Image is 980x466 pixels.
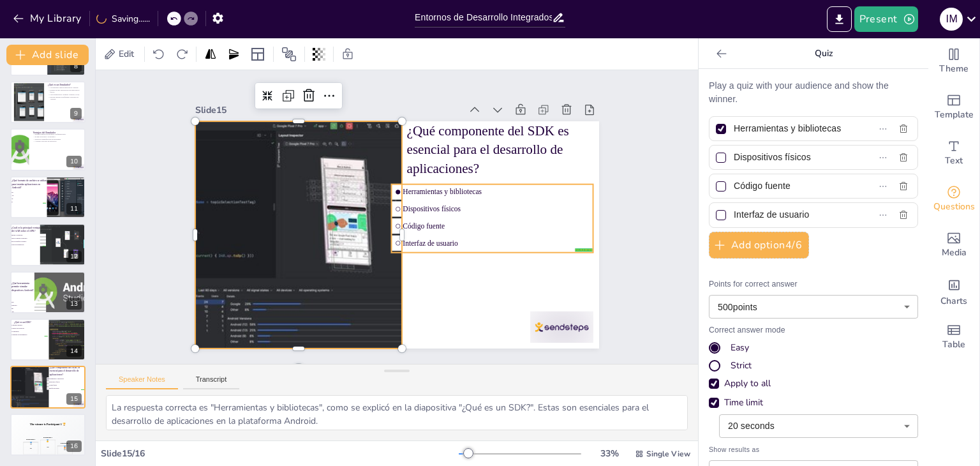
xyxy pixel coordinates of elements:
span: Text [945,154,963,168]
div: 8 [70,61,82,72]
span: JAR [11,198,46,199]
p: ¿Qué es un IDE? [14,320,63,324]
span: Dispositivos físicos [49,382,84,383]
span: Theme [939,62,969,76]
div: Add images, graphics, shapes or video [928,222,979,268]
button: Speaker Notes [106,375,178,389]
div: Time limit [724,396,763,409]
p: Correct answer mode [709,325,918,336]
div: Easy [709,342,918,354]
div: 🥉 [63,446,66,448]
button: I M [940,6,963,32]
span: AAB [11,195,46,196]
div: 🥇 [46,440,49,442]
p: Facilita pruebas en diferentes versiones de Android. [48,96,82,100]
div: Slide 15 [220,64,483,132]
input: Option 1 [734,119,850,138]
div: 9 [70,108,82,119]
div: Add text boxes [928,130,979,176]
div: Time limit [709,396,918,409]
span: Questions [933,200,975,214]
textarea: La respuesta correcta es "Herramientas y bibliotecas", como se explicó en la diapositiva "¿Qué es... [106,395,688,430]
div: Participant 1 [43,437,52,438]
div: 15 [10,366,85,408]
p: Quiz [732,38,916,69]
span: Facilita la programación [10,244,45,246]
div: Add a table [928,314,979,360]
input: Option 3 [734,177,850,195]
span: Interfaz de usuario [396,239,581,287]
span: Herramientas y bibliotecas [49,379,84,380]
span: Position [281,47,297,62]
p: Crea Dispositivos Virtuales Android (AVD). [48,94,82,96]
div: 9 [10,81,85,123]
span: Charts [940,294,967,308]
div: 15 [66,393,82,405]
span: Emulador [11,304,45,306]
span: Interfaz de usuario [49,388,84,389]
p: ¿Cuál es la principal ventaja del AAB sobre el APK? [11,226,40,233]
div: 14 [66,345,82,357]
div: I M [940,8,963,31]
div: Easy [731,342,749,354]
div: Participant 2 [26,439,35,440]
span: Dispositivos físicos [403,206,588,253]
span: Aumenta la seguridad [10,235,45,236]
div: 10 [66,156,82,167]
div: 🥈 [29,442,33,444]
span: Show results as [709,444,918,455]
span: Un compilador [11,331,47,333]
p: Facilita la identificación de problemas. [33,138,82,140]
p: Points for correct answer [709,279,918,290]
div: Participant 3 [61,442,70,444]
div: 300 [64,449,66,450]
div: 400 [30,447,32,449]
span: ISO [11,201,46,202]
span: Single View [646,449,690,459]
span: Mejora la interfaz de usuario [10,241,45,243]
p: Ventajas del Emulador [33,130,82,134]
span: Table [942,338,965,352]
input: Insert title [415,8,552,27]
div: Strict [709,359,918,372]
button: Transcript [183,375,240,389]
button: Present [854,6,918,32]
button: Add option4/6 [709,232,809,259]
div: 16 [66,440,82,452]
p: ¿Qué componente del SDK es esencial para el desarrollo de aplicaciones? [415,125,614,220]
div: Apply to all [724,377,771,390]
div: 12 [66,251,82,262]
span: Código fuente [399,223,584,270]
div: 33 % [594,447,625,460]
p: Es más accesible y económico. [33,135,82,138]
div: 16 [10,414,85,456]
input: Option 4 [734,206,850,224]
span: Un lenguaje de programación [11,334,47,336]
p: Permite pruebas en múltiples configuraciones. [33,133,82,135]
p: Permite probar aplicaciones sin dispositivos físicos. [48,89,82,93]
h4: The winner is Participant 1 🏆 [10,422,85,425]
div: 10 [10,128,85,170]
span: Edit [116,48,137,60]
span: Un entorno de desarrollo [11,328,47,329]
span: Reduce el tamaño de descarga [10,238,45,239]
input: Option 2 [734,148,850,167]
span: Template [935,108,974,122]
div: Apply to all [709,377,918,390]
span: Media [942,246,967,260]
div: 12 [10,223,85,266]
p: Un emulador simula dispositivos Android. [48,87,82,89]
div: 500 [47,446,49,447]
span: SDK [11,301,45,303]
button: My Library [10,8,87,29]
div: 14 [10,319,85,361]
div: 11 [10,176,85,218]
div: 20 seconds [719,414,918,438]
div: Saving...... [96,13,150,25]
span: APK [11,192,46,193]
div: Layout [248,44,268,64]
div: 11 [66,203,82,214]
span: IDE [11,308,45,310]
div: Get real-time input from your audience [928,176,979,222]
p: Play a quiz with your audience and show the winner. [709,79,918,106]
